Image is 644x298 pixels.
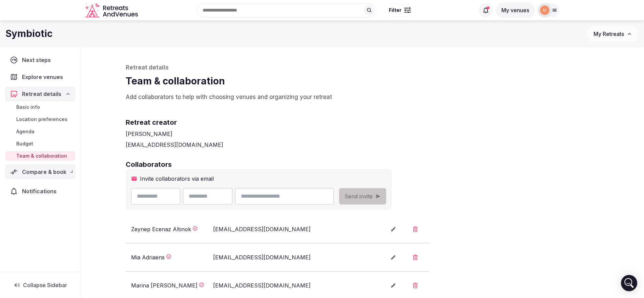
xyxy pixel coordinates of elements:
[540,5,549,15] img: marina
[131,281,198,290] div: Marina [PERSON_NAME]
[5,184,75,198] a: Notifications
[5,139,75,148] a: Budget
[339,188,386,204] button: Send invite
[5,127,75,136] a: Agenda
[5,70,75,84] a: Explore venues
[85,3,139,18] svg: Retreats and Venues company logo
[85,3,139,18] a: Visit the homepage
[16,153,67,159] span: Team & collaboration
[5,151,75,161] a: Team & collaboration
[5,115,75,124] a: Location preferences
[16,140,33,147] span: Budget
[126,118,600,127] h2: Retreat creator
[22,187,59,195] span: Notifications
[389,7,401,14] span: Filter
[16,104,40,111] span: Basic info
[126,75,600,88] h1: Team & collaboration
[140,175,214,183] span: Invite collaborators via email
[22,168,66,176] span: Compare & book
[126,64,600,72] p: Retreat details
[5,102,75,112] a: Basic info
[5,27,53,40] h1: Symbiotic
[16,116,67,123] span: Location preferences
[594,31,624,37] span: My Retreats
[22,73,66,81] span: Explore venues
[496,7,535,14] a: My venues
[16,128,35,135] span: Agenda
[345,192,373,200] span: Send invite
[496,2,535,18] button: My venues
[126,141,600,149] div: [EMAIL_ADDRESS][DOMAIN_NAME]
[385,4,415,17] button: Filter
[213,253,333,261] div: [EMAIL_ADDRESS][DOMAIN_NAME]
[126,160,600,169] h2: Collaborators
[213,281,333,290] div: [EMAIL_ADDRESS][DOMAIN_NAME]
[5,278,75,293] button: Collapse Sidebar
[5,53,75,67] a: Next steps
[587,25,639,42] button: My Retreats
[131,253,165,261] div: Mia Adriaens
[126,93,600,101] p: Add collaborators to help with choosing venues and organizing your retreat
[22,90,61,98] span: Retreat details
[126,130,600,138] div: [PERSON_NAME]
[23,282,67,289] span: Collapse Sidebar
[213,225,333,233] div: [EMAIL_ADDRESS][DOMAIN_NAME]
[621,275,637,291] div: Open Intercom Messenger
[22,56,54,64] span: Next steps
[131,225,191,233] div: Zeynep Ecenaz Altınok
